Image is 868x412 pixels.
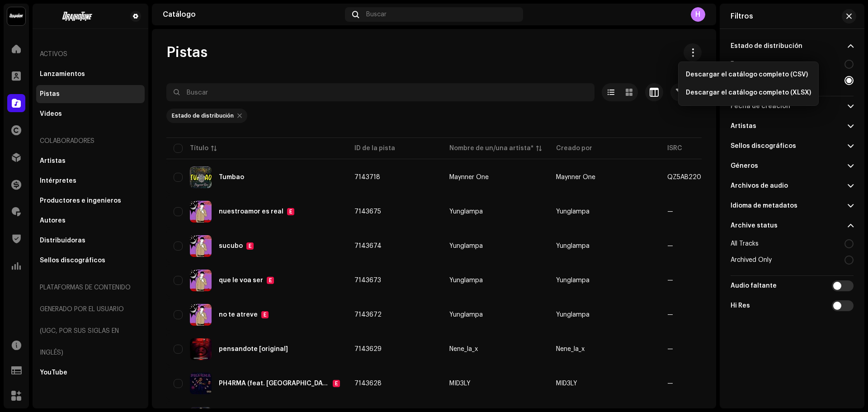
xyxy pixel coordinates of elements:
[354,243,382,249] span: 7143674
[40,177,76,185] div: Intérpretes
[556,312,590,318] span: Yunglampa
[449,277,542,284] span: Yunglampa
[691,7,705,22] div: H
[219,380,329,387] div: PH4RMA (feat. Zamiginaz)
[40,257,105,264] div: Sellos discográficos
[36,277,145,364] re-a-nav-header: Plataformas de contenido generado por el usuario (UGC, por sus siglas en inglés)
[36,65,145,83] re-m-nav-item: Lanzamientos
[219,312,258,318] div: no te atreve
[667,174,717,180] div: QZ5AB2204963
[36,130,145,152] re-a-nav-header: Colaboradores
[449,380,542,387] span: MID3LY
[190,338,212,360] img: c2b788cb-9bbb-4161-b007-5034734dfcb7
[166,83,594,101] input: Buscar
[40,197,121,204] div: Productores e ingenieros
[40,71,85,78] div: Lanzamientos
[670,83,702,101] button: 1
[354,208,381,215] span: 7143675
[190,166,212,188] img: 1dfad721-fac4-4057-86a6-da856a311b34
[7,7,25,25] img: 10370c6a-d0e2-4592-b8a2-38f444b0ca44
[449,312,542,318] span: Yunglampa
[36,364,145,382] re-m-nav-item: YouTube
[449,380,471,387] div: MID3LY
[40,90,60,98] div: Pistas
[667,346,673,352] div: —
[667,208,673,215] div: —
[667,312,673,318] div: —
[354,312,382,318] span: 7143672
[190,373,212,394] img: 68828d67-6b0f-46e4-8552-0612d5b44ee3
[667,243,673,249] div: —
[36,251,145,270] re-m-nav-item: Sellos discográficos
[190,270,212,291] img: 1e2193b2-508c-4e53-b505-f6bbcbc13c85
[36,172,145,190] re-m-nav-item: Intérpretes
[219,174,244,180] div: Tumbao
[36,43,145,65] re-a-nav-header: Activos
[246,242,254,250] div: E
[556,208,590,215] span: Yunglampa
[449,243,483,249] div: Yunglampa
[556,174,595,180] span: Maynner One
[449,346,542,352] span: Nene_la_x
[190,304,212,326] img: 1e2193b2-508c-4e53-b505-f6bbcbc13c85
[449,346,478,352] div: Nene_la_x
[40,11,116,22] img: 4be5d718-524a-47ed-a2e2-bfbeb4612910
[40,157,66,165] div: Artistas
[40,217,66,224] div: Autores
[287,208,294,215] div: E
[40,237,85,244] div: Distribuidoras
[366,11,387,18] span: Buscar
[36,105,145,123] re-m-nav-item: Videos
[219,346,288,352] div: pensandote [original]
[449,208,542,215] span: Yunglampa
[219,243,243,249] div: sucubo
[354,277,381,284] span: 7143673
[667,380,673,387] div: —
[40,110,62,118] div: Videos
[449,174,489,180] div: Maynner One
[449,277,483,284] div: Yunglampa
[556,346,585,352] span: Nene_la_x
[36,85,145,103] re-m-nav-item: Pistas
[449,243,542,249] span: Yunglampa
[219,277,263,284] div: que le voa ser
[190,235,212,257] img: 1e2193b2-508c-4e53-b505-f6bbcbc13c85
[449,144,533,153] div: Nombre de un/una artista*
[190,144,208,153] div: Título
[449,312,483,318] div: Yunglampa
[354,380,382,387] span: 7143628
[267,277,274,284] div: E
[163,11,341,18] div: Catálogo
[354,174,380,180] span: 7143718
[36,212,145,230] re-m-nav-item: Autores
[556,243,590,249] span: Yunglampa
[190,201,212,223] img: 1e2193b2-508c-4e53-b505-f6bbcbc13c85
[449,208,483,215] div: Yunglampa
[36,192,145,210] re-m-nav-item: Productores e ingenieros
[40,369,67,376] div: YouTube
[686,71,808,78] span: Descargar el catálogo completo (CSV)
[166,43,208,62] span: Pistas
[261,311,269,318] div: E
[36,232,145,250] re-m-nav-item: Distribuidoras
[667,277,673,284] div: —
[219,208,283,215] div: nuestroamor es real
[354,346,382,352] span: 7143629
[556,380,577,387] span: MID3LY
[172,112,234,119] div: Estado de distribución
[686,89,811,96] span: Descargar el catálogo completo (XLSX)
[449,174,542,180] span: Maynner One
[333,380,340,387] div: E
[556,277,590,284] span: Yunglampa
[36,152,145,170] re-m-nav-item: Artistas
